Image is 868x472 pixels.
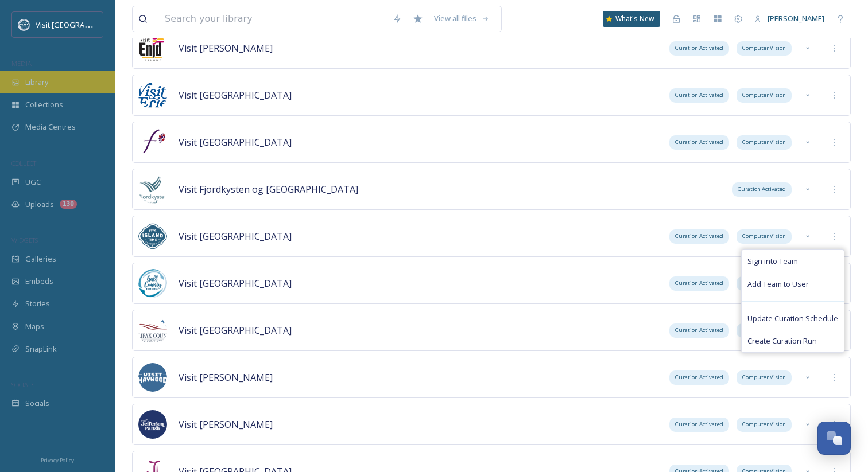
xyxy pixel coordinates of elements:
img: logo.png [18,19,30,30]
span: MEDIA [11,59,32,68]
span: COLLECT [11,159,36,167]
img: logo.png [138,222,167,251]
span: Media Centres [25,122,76,132]
span: Visit [GEOGRAPHIC_DATA] [179,230,292,243]
button: Open Chat [817,422,851,455]
img: download%20%282%29.png [138,269,167,298]
span: Curation Activated [675,138,723,146]
img: visitenid_logo.jpeg [138,34,167,63]
span: Visit [GEOGRAPHIC_DATA] [179,277,292,290]
span: Curation Activated [738,185,786,193]
img: logo.png [138,316,167,345]
span: Socials [25,398,49,409]
span: Add Team to User [747,279,809,290]
span: Maps [25,321,44,332]
span: Curation Activated [675,91,723,99]
span: Computer Vision [742,138,786,146]
span: Computer Vision [742,420,786,428]
img: FKS_M%C3%98RK_POS_V.png [138,175,167,204]
span: WIDGETS [11,236,38,244]
span: Collections [25,99,63,110]
span: Visit [PERSON_NAME] [179,42,273,54]
a: What's New [603,11,660,27]
span: Computer Vision [742,373,786,381]
span: Stories [25,298,50,309]
img: visitfairfieldca_logo.jpeg [138,128,167,157]
span: Privacy Policy [41,457,74,464]
img: unnamed.png [138,410,167,439]
span: Create Curation Run [747,336,817,346]
span: Galleries [25,253,56,264]
span: Computer Vision [742,91,786,99]
img: images.png [138,363,167,392]
span: Update Curation Schedule [747,313,838,324]
span: Curation Activated [675,232,723,240]
div: 130 [60,200,77,209]
span: Curation Activated [675,373,723,381]
span: Computer Vision [742,44,786,52]
input: Search your library [159,6,387,32]
span: Visit [GEOGRAPHIC_DATA] [179,89,292,102]
span: Library [25,77,48,88]
img: download%20%281%29.png [138,81,167,110]
span: Curation Activated [675,279,723,287]
span: Visit [GEOGRAPHIC_DATA] [179,324,292,337]
span: SnapLink [25,344,57,354]
span: Uploads [25,199,54,210]
span: Visit [GEOGRAPHIC_DATA] [36,19,125,30]
span: Visit Fjordkysten og [GEOGRAPHIC_DATA] [179,183,358,196]
span: Curation Activated [675,420,723,428]
span: UGC [25,177,41,188]
span: Visit [PERSON_NAME] [179,418,273,431]
span: SOCIALS [11,380,34,389]
span: Curation Activated [675,44,723,52]
span: Visit [GEOGRAPHIC_DATA] [179,136,292,149]
a: Privacy Policy [41,453,74,466]
span: [PERSON_NAME] [768,13,824,24]
span: Visit [PERSON_NAME] [179,371,273,384]
span: Embeds [25,276,53,287]
a: View all files [428,7,495,30]
span: Sign into Team [747,256,798,267]
a: [PERSON_NAME] [749,7,830,30]
span: Curation Activated [675,326,723,334]
span: Computer Vision [742,232,786,240]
